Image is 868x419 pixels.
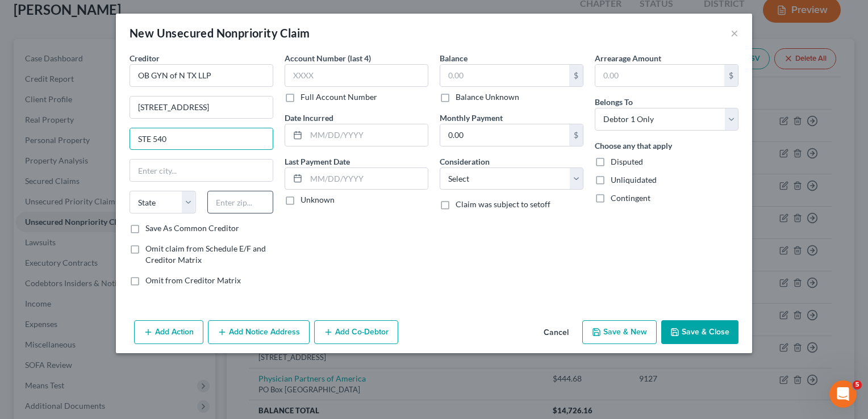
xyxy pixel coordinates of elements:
input: Enter city... [130,160,273,181]
label: Unknown [301,194,335,206]
span: Disputed [611,157,643,166]
label: Choose any that apply [595,140,672,152]
label: Arrearage Amount [595,52,661,64]
input: MM/DD/YYYY [306,124,428,146]
button: Add Action [134,320,203,344]
label: Save As Common Creditor [145,223,239,234]
div: $ [724,65,738,86]
input: 0.00 [440,65,569,86]
input: Search creditor by name... [130,64,273,87]
input: XXXX [285,64,428,87]
div: New Unsecured Nonpriority Claim [130,25,310,41]
button: Add Notice Address [208,320,310,344]
label: Balance Unknown [456,91,519,103]
span: Claim was subject to setoff [456,199,550,209]
div: $ [569,124,583,146]
button: Cancel [535,321,578,344]
span: Omit claim from Schedule E/F and Creditor Matrix [145,244,266,265]
span: Belongs To [595,97,633,107]
span: Creditor [130,53,160,63]
label: Balance [440,52,468,64]
label: Consideration [440,156,490,167]
span: Unliquidated [611,175,657,185]
span: Contingent [611,193,650,203]
iframe: Intercom live chat [829,380,857,408]
label: Monthly Payment [440,112,503,124]
label: Account Number (last 4) [285,52,371,64]
input: Enter address... [130,97,273,118]
input: Enter zip... [207,191,274,213]
label: Full Account Number [301,91,377,103]
button: × [731,26,738,40]
div: $ [569,65,583,86]
input: 0.00 [595,65,724,86]
span: Omit from Creditor Matrix [145,275,241,285]
input: Apt, Suite, etc... [130,128,273,150]
label: Date Incurred [285,112,333,124]
button: Save & Close [661,320,738,344]
input: MM/DD/YYYY [306,168,428,190]
span: 5 [853,380,862,389]
label: Last Payment Date [285,156,350,167]
button: Add Co-Debtor [314,320,398,344]
button: Save & New [582,320,657,344]
input: 0.00 [440,124,569,146]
